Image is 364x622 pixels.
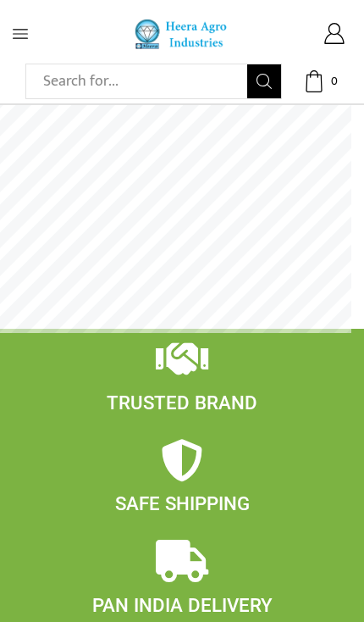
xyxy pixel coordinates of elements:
[92,594,273,616] span: Pan India Delivery
[115,492,250,514] span: Safe Shipping
[326,73,343,90] span: 0
[307,70,339,92] a: 0
[35,64,247,98] input: Search for...
[107,392,257,414] span: Trusted Brand
[247,64,281,98] button: Search button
